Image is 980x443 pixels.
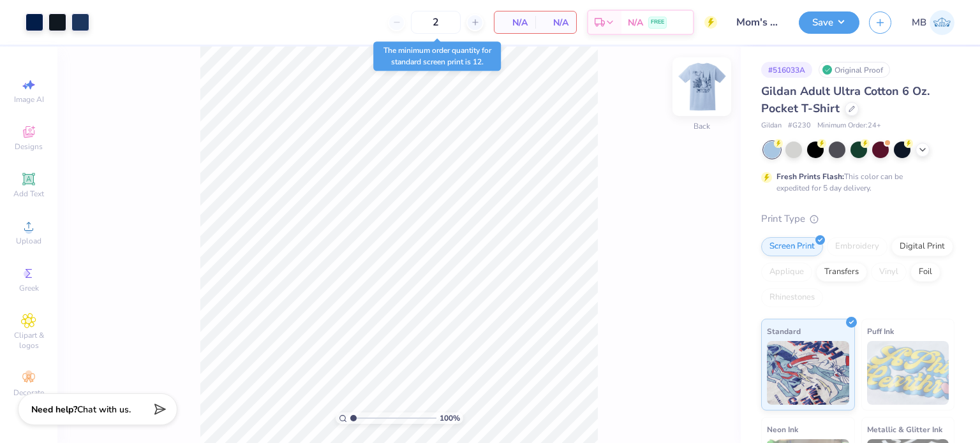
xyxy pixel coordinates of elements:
span: Image AI [14,94,44,105]
span: Minimum Order: 24 + [817,120,881,131]
input: – – [411,11,461,34]
div: Back [694,120,710,132]
span: Gildan [761,120,782,131]
div: The minimum order quantity for standard screen print is 12. [373,41,501,71]
div: Foil [910,263,940,282]
a: MB [912,10,954,35]
div: Print Type [761,212,954,226]
div: Applique [761,263,812,282]
span: Upload [16,236,41,246]
div: Vinyl [871,263,907,282]
div: Rhinestones [761,288,823,307]
img: Standard [767,341,849,405]
button: Save [799,11,859,34]
div: This color can be expedited for 5 day delivery. [776,171,933,194]
img: Puff Ink [867,341,949,405]
span: Neon Ink [767,423,798,436]
span: Decorate [13,388,44,398]
div: Embroidery [827,237,887,256]
span: MB [912,15,926,30]
span: N/A [628,16,643,29]
span: Puff Ink [867,324,894,338]
span: Chat with us. [77,403,131,416]
span: N/A [502,16,528,29]
img: Back [676,61,727,112]
div: Screen Print [761,237,823,256]
span: Designs [15,142,43,152]
div: Digital Print [891,237,953,256]
span: # G230 [788,120,811,131]
span: Clipart & logos [6,330,51,351]
span: N/A [543,16,568,29]
span: Greek [19,283,39,293]
strong: Need help? [31,403,77,416]
span: 100 % [440,412,460,424]
span: Gildan Adult Ultra Cotton 6 Oz. Pocket T-Shirt [761,84,930,116]
img: Marianne Bagtang [930,10,954,35]
strong: Fresh Prints Flash: [776,171,844,182]
span: Add Text [13,189,44,199]
span: Standard [767,324,801,338]
span: Metallic & Glitter Ink [867,423,942,436]
div: Original Proof [819,62,890,78]
div: Transfers [816,263,867,282]
div: # 516033A [761,62,812,78]
input: Untitled Design [727,10,789,35]
span: FREE [651,18,664,27]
